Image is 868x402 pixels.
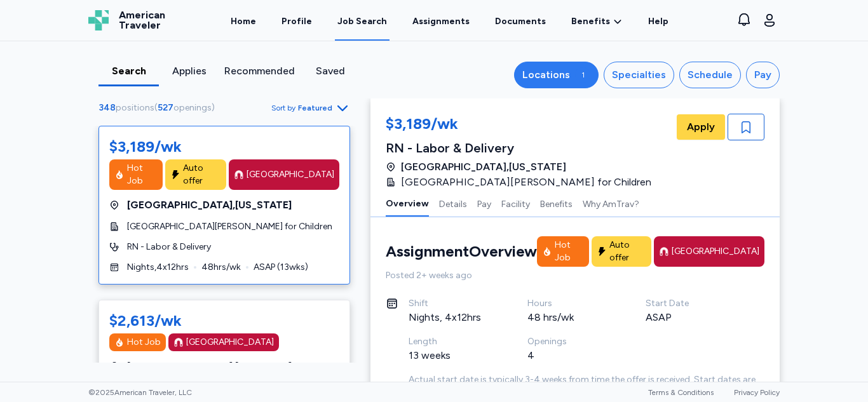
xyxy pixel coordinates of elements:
div: $3,189/wk [386,114,659,137]
span: [GEOGRAPHIC_DATA][PERSON_NAME] for Children [127,220,332,233]
button: Apply [677,114,725,140]
a: Benefits [571,15,623,28]
button: Why AmTrav? [583,190,639,217]
span: © 2025 American Traveler, LLC [88,387,192,398]
div: Pay [754,67,771,83]
div: 1 [575,67,590,83]
button: Facility [501,190,530,217]
div: Actual start date is typically 3-4 weeks from time the offer is received. Start dates are determi... [409,373,764,399]
span: openings [173,102,212,113]
span: [GEOGRAPHIC_DATA] , [US_STATE] [401,159,566,175]
span: positions [116,102,154,113]
button: Details [439,190,467,217]
div: $2,613/wk [109,311,182,331]
span: [GEOGRAPHIC_DATA] , [US_STATE] [127,359,292,374]
div: Hours [527,297,616,310]
div: [GEOGRAPHIC_DATA] [247,168,334,181]
div: Search [104,64,154,79]
button: Pay [477,190,491,217]
div: Shift [409,297,497,310]
span: 48 hrs/wk [201,261,241,274]
div: ASAP [646,310,734,325]
a: Terms & Conditions [648,388,714,397]
span: Sort by [271,103,295,113]
div: [GEOGRAPHIC_DATA] [672,245,759,258]
div: Hot Job [127,336,161,349]
a: Job Search [335,1,390,41]
div: Posted 2+ weeks ago [386,269,764,282]
div: Assignment Overview [386,241,537,262]
div: $3,189/wk [109,137,182,157]
span: RN - Labor & Delivery [127,241,211,253]
div: Saved [305,64,355,79]
span: American Traveler [119,10,165,30]
div: Recommended [224,64,295,79]
div: Openings [527,335,616,348]
div: Auto offer [183,162,221,187]
span: 527 [158,102,173,113]
span: [GEOGRAPHIC_DATA] , [US_STATE] [127,198,292,213]
div: Specialties [612,67,666,83]
div: 13 weeks [409,348,497,363]
span: Nights , 4 x 12 hrs [127,261,189,274]
div: 48 hrs/wk [527,310,616,325]
button: Sort byFeatured [271,100,350,116]
span: ASAP ( 13 wks) [254,261,308,274]
span: Featured [298,103,332,113]
button: Locations1 [514,62,599,88]
div: RN - Labor & Delivery [386,139,659,157]
div: Applies [164,64,214,79]
a: Privacy Policy [734,388,780,397]
img: Logo [88,10,109,30]
button: Schedule [679,62,741,88]
span: [GEOGRAPHIC_DATA][PERSON_NAME] for Children [401,175,651,190]
span: Apply [687,119,715,135]
div: Start Date [646,297,734,310]
div: Hot Job [555,239,584,264]
div: Auto offer [609,239,646,264]
div: ( ) [98,102,220,114]
button: Benefits [540,190,573,217]
div: Nights, 4x12hrs [409,310,497,325]
button: Specialties [604,62,674,88]
div: Hot Job [127,162,158,187]
span: Benefits [571,15,610,28]
div: Length [409,335,497,348]
div: Schedule [688,67,733,83]
button: Overview [386,190,429,217]
div: Locations [522,67,570,83]
div: Job Search [337,15,387,28]
div: [GEOGRAPHIC_DATA] [186,336,274,349]
button: Pay [746,62,780,88]
div: 4 [527,348,616,363]
span: 348 [98,102,116,113]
